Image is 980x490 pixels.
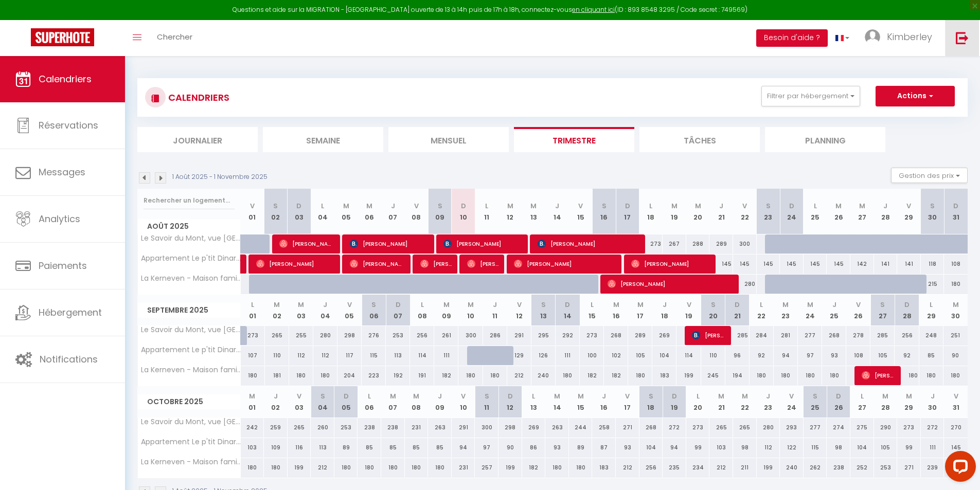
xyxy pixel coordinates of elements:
span: Appartement Le p'tit Dinardais, Centre-ville [139,346,242,354]
div: 292 [556,326,580,345]
abbr: V [414,201,419,211]
th: 01 [241,189,264,234]
abbr: L [591,300,594,310]
button: Actions [876,86,955,106]
abbr: D [565,300,570,310]
div: 110 [701,346,725,365]
th: 04 [313,295,337,326]
div: 183 [652,366,676,385]
li: Semaine [263,127,383,152]
div: 180 [313,366,337,385]
div: 300 [458,326,483,345]
div: 141 [897,255,921,274]
div: 255 [289,326,313,345]
div: 115 [362,346,386,365]
div: 145 [709,255,733,274]
abbr: M [366,201,372,211]
abbr: S [711,300,716,310]
div: 281 [774,326,798,345]
th: 30 [943,295,968,326]
div: 141 [874,255,898,274]
div: 180 [241,366,265,385]
div: 180 [458,366,483,385]
th: 28 [895,295,919,326]
a: ... Kimberley [857,20,945,56]
abbr: V [906,201,911,211]
span: [PERSON_NAME] [350,234,429,253]
div: 223 [362,366,386,385]
div: 180 [628,366,652,385]
div: 117 [337,346,362,365]
th: 22 [750,295,774,326]
th: 24 [780,189,804,234]
abbr: M [530,201,537,211]
div: 286 [483,326,507,345]
div: 97 [798,346,822,365]
th: 09 [434,295,458,326]
h3: CALENDRIERS [166,86,229,109]
div: 289 [709,234,733,253]
div: 180 [895,366,919,385]
div: 145 [780,255,804,274]
div: 180 [750,366,774,385]
div: 298 [337,326,362,345]
th: 11 [475,386,498,418]
li: Planning [765,127,885,152]
div: 256 [895,326,919,345]
th: 03 [288,189,311,234]
abbr: D [296,201,301,211]
th: 20 [686,386,710,418]
div: 273 [639,234,663,253]
div: 104 [652,346,676,365]
th: 06 [358,386,381,418]
th: 21 [709,189,733,234]
th: 24 [798,295,822,326]
div: 269 [652,326,676,345]
div: 180 [944,275,968,294]
th: 04 [311,386,334,418]
th: 19 [663,189,686,234]
abbr: L [251,300,254,310]
th: 27 [850,189,874,234]
th: 07 [386,295,410,326]
th: 13 [522,386,546,418]
span: Août 2025 [138,219,240,234]
span: Paiements [39,259,87,272]
abbr: J [323,300,327,310]
th: 04 [311,189,334,234]
div: 180 [483,366,507,385]
th: 17 [616,386,639,418]
p: 1 Août 2025 - 1 Novembre 2025 [172,172,268,182]
div: 256 [410,326,434,345]
th: 15 [569,386,593,418]
abbr: D [789,201,794,211]
span: [PERSON_NAME] [420,254,452,274]
span: Septembre 2025 [138,303,240,318]
div: 284 [750,326,774,345]
div: 268 [604,326,628,345]
img: ... [865,29,880,45]
abbr: M [695,201,701,211]
th: 25 [822,295,846,326]
th: 05 [334,386,358,418]
div: 108 [944,255,968,274]
th: 19 [676,295,701,326]
th: 22 [733,189,757,234]
abbr: L [930,300,933,310]
span: Appartement Le p'tit Dinardais, Centre-ville [139,255,242,262]
div: 285 [725,326,750,345]
th: 14 [556,295,580,326]
th: 15 [569,189,593,234]
div: 114 [676,346,701,365]
div: 268 [822,326,846,345]
div: 85 [919,346,943,365]
th: 24 [780,386,804,418]
li: Mensuel [388,127,509,152]
div: 180 [943,366,968,385]
abbr: J [391,201,395,211]
div: 204 [337,366,362,385]
th: 11 [475,189,498,234]
th: 18 [652,295,676,326]
th: 06 [358,189,381,234]
div: 280 [313,326,337,345]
